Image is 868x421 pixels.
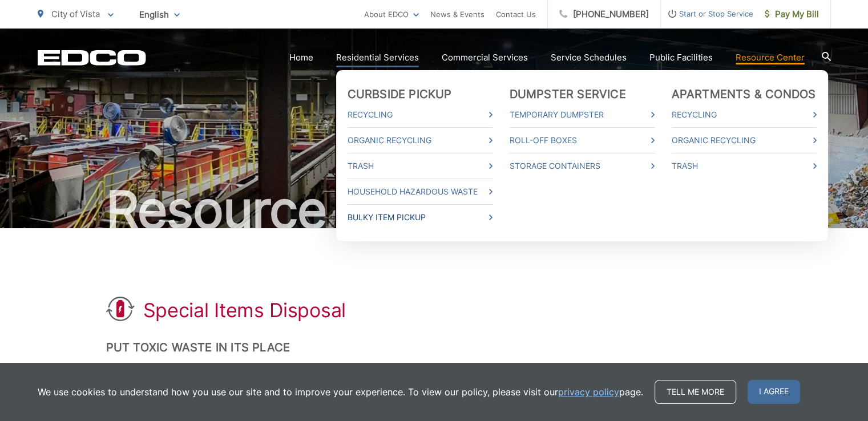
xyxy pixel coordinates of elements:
a: Trash [672,159,817,173]
a: Resource Center [736,51,805,64]
a: Public Facilities [649,51,713,64]
a: Tell me more [655,380,736,404]
span: City of Vista [51,9,100,19]
span: Pay My Bill [765,7,819,21]
h2: Put Toxic Waste In Its Place [106,341,762,354]
a: Organic Recycling [348,133,492,147]
span: I agree [748,380,800,404]
a: Apartments & Condos [672,87,816,101]
h1: Special Items Disposal [143,299,346,322]
a: Bulky Item Pickup [348,211,492,224]
a: EDCD logo. Return to the homepage. [38,50,146,66]
a: Organic Recycling [672,133,817,147]
a: Contact Us [496,7,536,21]
a: Home [289,51,313,64]
a: About EDCO [364,7,419,21]
a: Household Hazardous Waste [348,185,492,199]
p: We use cookies to understand how you use our site and to improve your experience. To view our pol... [38,385,643,399]
a: Dumpster Service [510,87,626,101]
h2: Resource Center [38,181,831,238]
a: privacy policy [558,385,619,399]
a: Trash [348,159,492,173]
a: News & Events [430,7,485,21]
a: Recycling [672,108,817,122]
a: Temporary Dumpster [510,108,655,122]
a: Residential Services [336,51,419,64]
a: Recycling [348,108,492,122]
span: English [131,5,188,25]
a: Roll-Off Boxes [510,133,655,147]
a: Commercial Services [442,51,528,64]
a: Curbside Pickup [348,87,452,101]
a: Service Schedules [551,51,627,64]
a: Storage Containers [510,159,655,173]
